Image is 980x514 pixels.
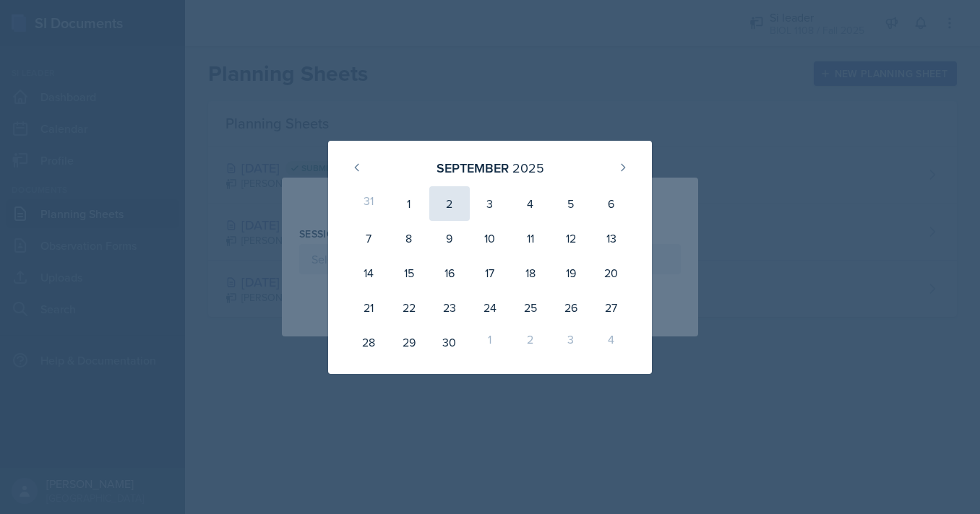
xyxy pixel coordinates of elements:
div: 20 [591,256,632,290]
div: 2025 [512,158,544,178]
div: 19 [551,256,591,290]
div: 18 [510,256,551,290]
div: 25 [510,290,551,325]
div: 26 [551,290,591,325]
div: 16 [429,256,470,290]
div: 9 [429,221,470,256]
div: 29 [389,325,429,360]
div: 12 [551,221,591,256]
div: 30 [429,325,470,360]
div: 7 [348,221,389,256]
div: 21 [348,290,389,325]
div: 2 [510,325,551,360]
div: 3 [551,325,591,360]
div: 4 [591,325,632,360]
div: 13 [591,221,632,256]
div: 28 [348,325,389,360]
div: 4 [510,186,551,221]
div: September [437,158,509,178]
div: 2 [429,186,470,221]
div: 24 [470,290,510,325]
div: 27 [591,290,632,325]
div: 3 [470,186,510,221]
div: 6 [591,186,632,221]
div: 22 [389,290,429,325]
div: 10 [470,221,510,256]
div: 11 [510,221,551,256]
div: 1 [470,325,510,360]
div: 23 [429,290,470,325]
div: 8 [389,221,429,256]
div: 15 [389,256,429,290]
div: 31 [348,186,389,221]
div: 14 [348,256,389,290]
div: 1 [389,186,429,221]
div: 5 [551,186,591,221]
div: 17 [470,256,510,290]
